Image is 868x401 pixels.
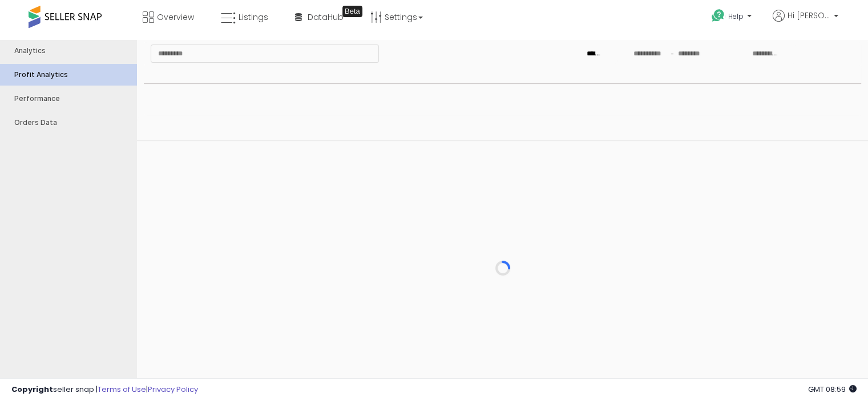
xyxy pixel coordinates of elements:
span: Hi [PERSON_NAME] [788,10,830,21]
span: DataHub [308,11,344,23]
div: Analytics [14,7,134,15]
span: Help [728,11,744,21]
div: Performance [14,55,134,63]
span: Listings [239,11,268,23]
button: Show suggestions [781,5,794,22]
div: Progress circle [495,221,510,236]
a: Privacy Policy [148,384,198,395]
i: Get Help [711,9,725,23]
button: Show suggestions [603,5,616,22]
div: Orders Data [14,79,134,87]
div: Tooltip anchor [342,6,362,17]
span: Overview [157,11,194,23]
strong: Copyright [11,384,53,395]
div: seller snap | | [11,384,198,395]
span: 2025-08-14 08:59 GMT [808,384,857,395]
a: Hi [PERSON_NAME] [773,10,838,35]
div: Profit Analytics [14,31,134,39]
a: Terms of Use [98,384,146,395]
